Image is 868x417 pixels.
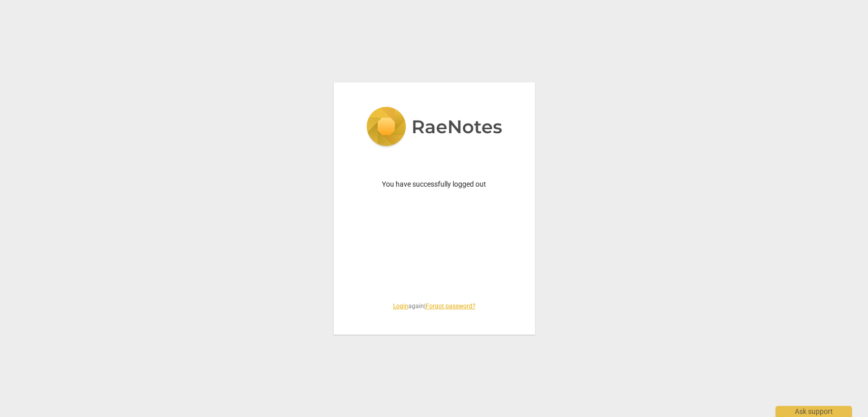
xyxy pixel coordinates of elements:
[366,107,502,148] img: 5ac2273c67554f335776073100b6d88f.svg
[426,303,475,310] a: Forgot password?
[358,179,511,190] p: You have successfully logged out
[358,302,511,311] span: again |
[775,406,852,417] div: Ask support
[393,303,408,310] a: Login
